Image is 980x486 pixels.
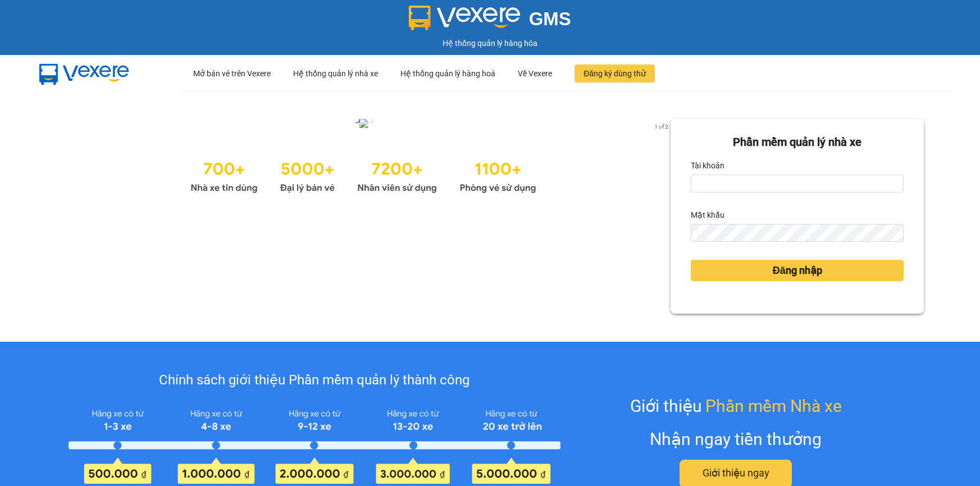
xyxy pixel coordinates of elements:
div: Hệ thống quản lý hàng hóa [3,37,977,49]
span: Giới thiệu ngay [703,465,769,481]
label: Mật khẩu [691,206,724,224]
li: slide item 1 [354,118,359,122]
button: next slide / item [655,119,671,131]
img: mbUUG5Q.png [28,55,140,92]
input: Mật khẩu [691,224,904,242]
div: Hệ thống quản lý nhà xe [293,56,378,91]
input: Tài khoản [691,175,904,192]
button: previous slide / item [56,119,72,131]
div: Mở bán vé trên Vexere [193,56,271,91]
div: Giới thiệu [630,393,842,419]
div: Chính sách giới thiệu Phần mềm quản lý thành công [69,370,560,391]
img: policy-intruduce-detail.png [69,405,560,484]
img: logo 2 [409,6,520,30]
button: Đăng ký dùng thử [575,65,655,82]
span: Đăng ký dùng thử [584,67,646,80]
img: Statistics.png [190,154,536,196]
span: Phần mềm Nhà xe [705,393,842,419]
div: Nhận ngay tiền thưởng [650,426,822,452]
div: Về Vexere [518,56,552,91]
a: GMS [409,17,571,26]
div: Phần mềm quản lý nhà xe [691,134,904,151]
button: Đăng nhập [691,260,904,281]
li: slide item 2 [368,118,372,122]
span: Đăng nhập [773,263,822,278]
p: 1 of 2 [651,119,671,134]
label: Tài khoản [691,157,724,175]
div: Hệ thống quản lý hàng hoá [400,56,495,91]
span: GMS [529,8,571,29]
